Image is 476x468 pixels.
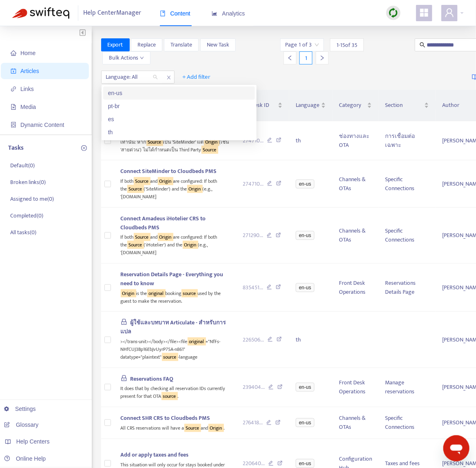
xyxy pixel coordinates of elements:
[12,7,69,19] img: Swifteq
[237,90,290,121] th: Zendesk ID
[332,264,379,312] td: Front Desk Operations
[243,136,264,145] span: 274710 ...
[130,374,173,384] span: Reservations FAQ
[160,10,190,17] span: Content
[332,160,379,207] td: Channels & OTAs
[379,121,436,160] td: การเชื่อมต่อเฉพาะ
[319,55,325,61] span: right
[204,138,219,146] sqkw: Origin
[81,145,87,151] span: plus-circle
[207,40,229,49] span: New Task
[201,146,218,154] sqkw: Source
[103,126,255,139] div: th
[442,101,475,110] span: Author
[296,283,314,292] span: en-us
[243,383,265,392] span: 239404 ...
[108,115,250,124] div: es
[187,185,203,193] sqkw: Origin
[296,459,314,468] span: en-us
[296,231,314,240] span: en-us
[164,38,199,51] button: Translate
[379,368,436,407] td: Manage reservations
[184,424,201,432] sqkw: Source
[20,104,36,110] span: Media
[212,10,245,17] span: Analytics
[379,90,436,121] th: Section
[243,101,277,110] span: Zendesk ID
[379,264,436,312] td: Reservations Details Page
[164,73,174,82] span: close
[108,128,250,137] div: th
[11,104,16,110] span: file-image
[20,122,64,128] span: Dynamic Content
[188,337,206,346] sqkw: original
[183,241,198,249] sqkw: Origin
[332,121,379,160] td: ช่องทางและ OTA
[379,407,436,439] td: Specific Connections
[337,41,357,49] span: 1 - 15 of 35
[121,336,230,361] div: ></trans-unit></body></file><file ="NfFs-NHfCUJ3Bp16EbJvUyrP75A-n861" datatype="plaintext" -language
[121,384,230,400] div: It does that by checking all reservation IDs currently present for that OTA .
[10,195,54,203] p: Assigned to me ( 0 )
[200,38,236,51] button: New Task
[212,11,217,16] span: area-chart
[420,42,425,48] span: search
[296,101,319,110] span: Language
[385,101,423,110] span: Section
[121,270,224,288] span: Reservation Details Page - Everything you need to know
[162,353,178,361] sqkw: source
[158,177,173,185] sqkw: Origin
[243,418,263,427] span: 276418 ...
[103,100,255,113] div: pt-br
[121,137,230,153] div: เท่านั้น: หาก เป็น 'SiteMinder' แต่ (เช่น 'สายด่วน') ไม่ได้กำหนดเป็น Third Party
[8,143,24,153] p: Tasks
[296,383,314,392] span: en-us
[121,289,136,297] sqkw: Origin
[121,319,127,325] span: lock
[103,87,255,100] div: en-us
[289,312,332,368] td: th
[332,407,379,439] td: Channels & OTAs
[296,418,314,427] span: en-us
[121,450,189,459] span: Add or apply taxes and fees
[11,86,16,92] span: link
[103,113,255,126] div: es
[134,233,151,241] sqkw: Source
[16,438,50,445] span: Help Centers
[332,208,379,264] td: Channels & OTAs
[137,40,156,49] span: Replace
[127,185,144,193] sqkw: Source
[183,72,211,82] span: + Add filter
[127,241,144,249] sqkw: Source
[162,392,178,400] sqkw: source
[243,459,265,468] span: 220640 ...
[289,121,332,160] td: th
[20,68,39,74] span: Articles
[121,232,230,257] div: If both and are configured: If both the ('iHotelier') and the (e.g., '[DOMAIN_NAME]
[11,50,16,56] span: home
[10,161,35,170] p: Default ( 0 )
[299,51,312,64] div: 1
[121,423,230,432] div: All CRS reservations will have a and .
[20,50,35,56] span: Home
[379,160,436,207] td: Specific Connections
[243,231,263,240] span: 271290 ...
[108,89,250,98] div: en-us
[4,455,46,462] a: Online Help
[243,283,263,292] span: 835451 ...
[84,5,142,21] span: Help Center Manager
[11,68,16,74] span: account-book
[287,55,293,61] span: left
[108,40,123,49] span: Export
[108,102,250,111] div: pt-br
[121,288,230,305] div: is the booking used by the guest to make the reservation.
[296,180,314,189] span: en-us
[379,208,436,264] td: Specific Connections
[131,38,162,51] button: Replace
[177,71,217,84] button: + Add filter
[147,289,166,297] sqkw: original
[339,101,365,110] span: Category
[243,335,264,344] span: 226506 ...
[170,40,192,49] span: Translate
[134,177,151,185] sqkw: Source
